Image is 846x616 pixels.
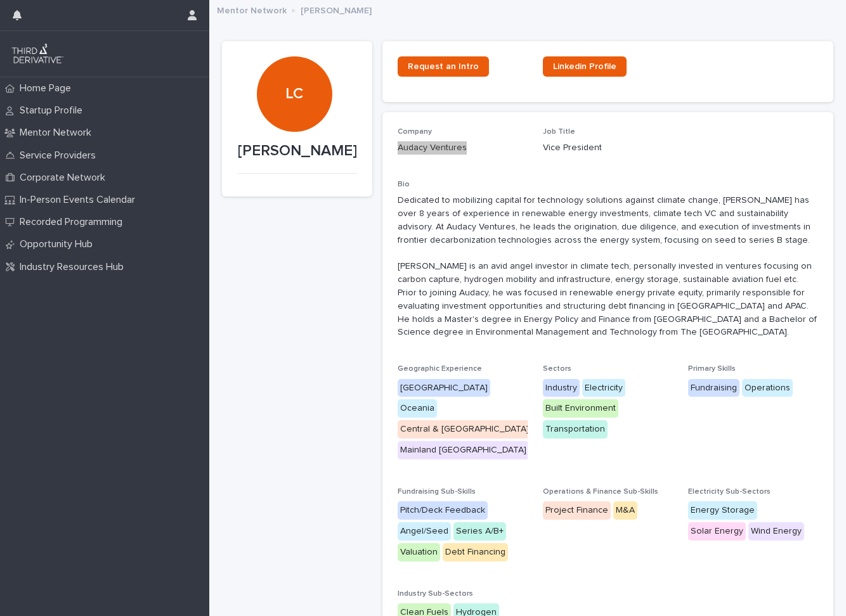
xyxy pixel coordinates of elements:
div: Angel/Seed [398,522,451,541]
p: Audacy Ventures [398,141,528,155]
div: M&A [613,501,637,520]
div: Project Finance [543,501,611,520]
span: Linkedin Profile [553,62,616,71]
p: In-Person Events Calendar [15,194,145,206]
div: Transportation [543,420,608,439]
p: Corporate Network [15,172,115,184]
span: Industry Sub-Sectors [398,590,473,598]
p: [PERSON_NAME] [237,142,357,160]
span: Job Title [543,128,575,136]
div: Built Environment [543,399,618,418]
p: Recorded Programming [15,216,133,228]
span: Primary Skills [688,365,736,373]
a: Linkedin Profile [543,56,627,77]
div: Central & [GEOGRAPHIC_DATA] [398,420,531,439]
p: Dedicated to mobilizing capital for technology solutions against climate change, [PERSON_NAME] ha... [398,194,818,339]
p: Vice President [543,141,673,155]
div: [GEOGRAPHIC_DATA] [398,379,490,397]
span: Electricity Sub-Sectors [688,488,771,496]
span: Geographic Experience [398,365,482,373]
div: Mainland [GEOGRAPHIC_DATA] [398,441,529,459]
div: Industry [543,379,580,397]
p: Opportunity Hub [15,238,103,250]
p: Industry Resources Hub [15,261,134,273]
div: LC [257,10,332,103]
p: Home Page [15,82,81,94]
div: Oceania [398,399,437,418]
span: Request an Intro [408,62,479,71]
img: q0dI35fxT46jIlCv2fcp [10,41,65,67]
span: Sectors [543,365,571,373]
div: Valuation [398,543,440,561]
span: Fundraising Sub-Skills [398,488,476,496]
div: Solar Energy [688,522,746,541]
div: Energy Storage [688,501,757,520]
div: Fundraising [688,379,739,397]
div: Operations [742,379,793,397]
p: Service Providers [15,150,106,162]
span: Company [398,128,432,136]
div: Wind Energy [748,522,804,541]
span: Bio [398,181,410,188]
p: Startup Profile [15,105,93,117]
a: Request an Intro [398,56,489,77]
p: Mentor Network [217,3,287,16]
div: Debt Financing [443,543,508,561]
span: Operations & Finance Sub-Skills [543,488,658,496]
p: Mentor Network [15,127,101,139]
div: Electricity [582,379,625,397]
div: Series A/B+ [453,522,506,541]
div: Pitch/Deck Feedback [398,501,488,520]
p: [PERSON_NAME] [301,3,372,16]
